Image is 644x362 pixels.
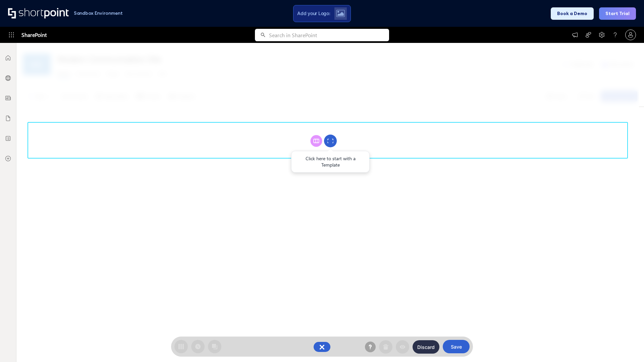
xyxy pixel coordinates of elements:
[443,340,470,353] button: Save
[74,11,123,15] h1: Sandbox Environment
[610,330,644,362] iframe: Chat Widget
[297,10,330,16] span: Add your Logo:
[551,7,594,20] button: Book a Demo
[21,27,47,43] span: SharePoint
[269,29,389,41] input: Search in SharePoint
[336,10,345,17] img: Upload logo
[413,340,439,354] button: Discard
[599,7,636,20] button: Start Trial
